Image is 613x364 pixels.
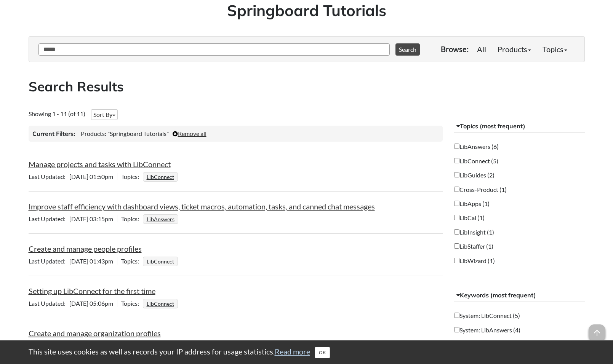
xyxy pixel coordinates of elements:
input: System: LibAnswers (4) [454,327,459,332]
span: [DATE] 01:50pm [29,173,117,180]
span: arrow_upward [589,324,605,341]
span: Last Updated [29,215,69,222]
input: LibConnect (5) [454,158,459,163]
input: LibInsight (1) [454,229,459,235]
a: LibConnect [146,298,175,309]
span: Topics [121,215,143,222]
label: LibInsight (1) [454,228,494,236]
label: System: LibConnect (5) [454,311,520,320]
button: Close [315,347,330,358]
button: Keywords (most frequent) [454,289,585,302]
a: arrow_upward [589,325,605,334]
label: LibWizard (1) [454,256,495,265]
a: Read more [275,347,310,356]
span: [DATE] 05:06pm [29,300,117,307]
label: LibGuides (2) [454,171,495,179]
input: LibAnswers (6) [454,144,459,149]
span: Last Updated [29,300,69,307]
span: Topics [121,257,143,265]
label: LibAnswers (6) [454,142,499,151]
ul: Topics [143,215,180,222]
label: LibConnect (5) [454,156,498,165]
button: Search [395,43,420,56]
a: Products [492,42,537,57]
a: Topics [537,42,573,57]
input: LibWizard (1) [454,258,459,263]
a: LibConnect [146,171,175,182]
label: System: LibAnswers (4) [454,326,520,334]
span: Topics [121,300,143,307]
span: Topics [121,173,143,180]
a: Manage projects and tasks with LibConnect [29,160,171,169]
a: All [471,42,492,57]
span: [DATE] 03:15pm [29,215,117,222]
a: Setting up LibConnect for the first time [29,286,155,295]
ul: Topics [143,300,180,307]
h3: Current Filters [32,129,75,138]
label: LibCal (1) [454,213,485,222]
input: LibGuides (2) [454,172,459,177]
input: LibApps (1) [454,201,459,206]
input: LibStaffer (1) [454,243,459,249]
span: Showing 1 - 11 (of 11) [29,110,85,117]
button: Topics (most frequent) [454,120,585,133]
ul: Topics [143,173,180,180]
h2: Search Results [29,77,585,96]
a: Improve staff efficiency with dashboard views, ticket macros, automation, tasks, and canned chat ... [29,202,375,211]
a: LibConnect [146,256,175,267]
button: Sort By [91,109,118,120]
span: "Springboard Tutorials" [107,130,169,137]
input: LibCal (1) [454,215,459,220]
label: LibStaffer (1) [454,242,493,251]
span: [DATE] 01:43pm [29,257,117,265]
a: LibAnswers [146,214,176,225]
span: Products: [81,130,106,137]
a: Create and manage organization profiles [29,329,161,338]
span: Last Updated [29,173,69,180]
span: Last Updated [29,257,69,265]
input: System: LibConnect (5) [454,313,459,318]
div: This site uses cookies as well as records your IP address for usage statistics. [21,346,592,358]
a: Create and manage people profiles [29,244,142,253]
p: Browse: [441,44,469,54]
ul: Topics [143,257,180,265]
label: LibApps (1) [454,199,490,208]
label: Cross-Product (1) [454,185,507,194]
input: Cross-Product (1) [454,187,459,192]
a: Remove all [173,130,206,137]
